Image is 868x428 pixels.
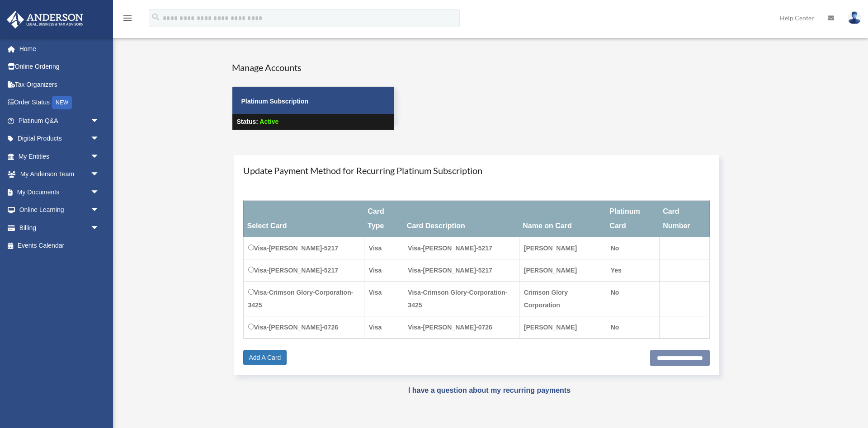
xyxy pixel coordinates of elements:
td: Visa-Crimson Glory-Corporation-3425 [243,282,364,316]
a: menu [122,16,133,24]
td: No [606,237,659,259]
td: Visa-[PERSON_NAME]-5217 [243,259,364,282]
a: I have a question about my recurring payments [408,386,571,394]
div: NEW [52,96,72,109]
td: Visa [364,237,403,259]
th: Select Card [243,201,364,237]
a: My Entitiesarrow_drop_down [6,147,113,165]
a: Online Ordering [6,58,113,76]
span: Active [259,118,278,125]
a: Platinum Q&Aarrow_drop_down [6,112,113,130]
span: arrow_drop_down [90,130,108,148]
th: Card Description [403,201,519,237]
span: arrow_drop_down [90,201,108,220]
td: No [606,316,659,339]
span: arrow_drop_down [90,112,108,130]
strong: Platinum Subscription [241,98,309,105]
td: Visa [364,259,403,282]
a: My Anderson Teamarrow_drop_down [6,165,113,183]
span: arrow_drop_down [90,183,108,202]
td: Yes [606,259,659,282]
span: arrow_drop_down [90,219,108,237]
img: Anderson Advisors Platinum Portal [4,11,86,28]
th: Card Number [659,201,709,237]
td: No [606,282,659,316]
td: [PERSON_NAME] [519,316,606,339]
th: Platinum Card [606,201,659,237]
a: My Documentsarrow_drop_down [6,183,113,201]
th: Name on Card [519,201,606,237]
a: Digital Productsarrow_drop_down [6,130,113,148]
a: Events Calendar [6,237,113,255]
i: menu [122,13,133,24]
h4: Update Payment Method for Recurring Platinum Subscription [243,164,710,177]
a: Home [6,40,113,58]
td: Visa-[PERSON_NAME]-0726 [403,316,519,339]
span: arrow_drop_down [90,147,108,166]
td: Visa-[PERSON_NAME]-5217 [243,237,364,259]
a: Online Learningarrow_drop_down [6,201,113,219]
td: Visa-[PERSON_NAME]-5217 [403,237,519,259]
td: Crimson Glory Corporation [519,282,606,316]
td: Visa [364,282,403,316]
th: Card Type [364,201,403,237]
a: Add A Card [243,350,287,365]
h4: Manage Accounts [232,61,395,74]
td: [PERSON_NAME] [519,259,606,282]
td: Visa [364,316,403,339]
td: [PERSON_NAME] [519,237,606,259]
i: search [151,12,161,22]
a: Billingarrow_drop_down [6,219,113,237]
a: Tax Organizers [6,75,113,94]
td: Visa-[PERSON_NAME]-5217 [403,259,519,282]
td: Visa-Crimson Glory-Corporation-3425 [403,282,519,316]
span: arrow_drop_down [90,165,108,184]
a: Order StatusNEW [6,94,113,112]
td: Visa-[PERSON_NAME]-0726 [243,316,364,339]
img: User Pic [848,11,861,24]
strong: Status: [237,118,258,125]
